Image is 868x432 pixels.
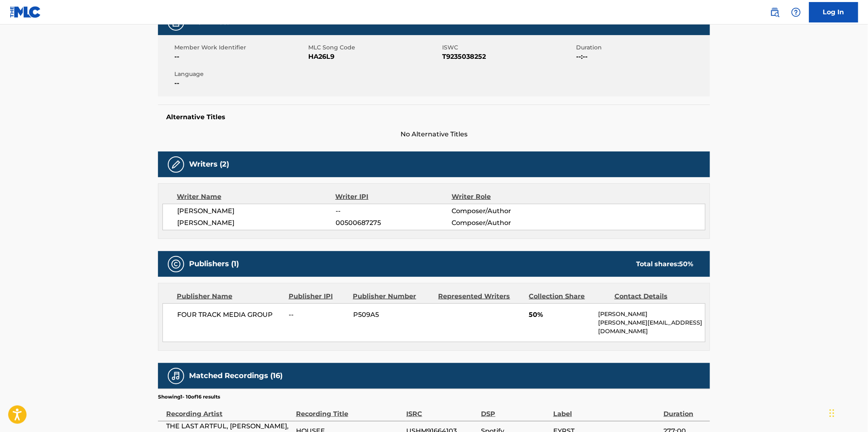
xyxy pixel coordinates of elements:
a: Log In [809,2,858,22]
h5: Matched Recordings (16) [189,371,283,381]
span: 50% [529,310,592,320]
img: Matched Recordings [171,371,181,381]
p: Showing 1 - 10 of 16 results [158,393,220,401]
p: [PERSON_NAME] [599,310,705,318]
h5: Writers (2) [189,160,229,169]
div: Publisher Number [353,292,432,301]
span: -- [174,78,306,88]
p: [PERSON_NAME][EMAIL_ADDRESS][DOMAIN_NAME] [599,318,705,336]
div: Recording Title [296,401,402,419]
span: Duration [576,43,708,52]
span: P509A5 [353,310,432,320]
div: Writer Role [452,192,557,202]
h5: Publishers (1) [189,259,239,269]
div: Total shares: [636,259,694,269]
img: Writers [171,160,181,169]
span: [PERSON_NAME] [177,206,336,216]
span: --:-- [576,52,708,62]
h5: Alternative Titles [166,113,702,121]
div: Duration [663,401,706,419]
img: MLC Logo [10,6,41,18]
a: Public Search [767,4,783,20]
span: -- [336,206,452,216]
div: ISRC [406,401,477,419]
span: No Alternative Titles [158,129,710,139]
span: 50 % [679,260,694,268]
span: -- [174,52,306,62]
span: ISWC [442,43,574,52]
div: Writer IPI [336,192,452,202]
div: Publisher Name [177,292,283,301]
iframe: Chat Widget [827,393,868,432]
span: [PERSON_NAME] [177,218,336,228]
span: FOUR TRACK MEDIA GROUP [177,310,283,320]
img: search [770,7,780,17]
span: -- [289,310,347,320]
span: 00500687275 [336,218,452,228]
span: MLC Song Code [308,43,440,52]
span: HA26L9 [308,52,440,62]
span: Composer/Author [452,218,557,228]
span: Language [174,70,306,78]
div: Collection Share [529,292,608,301]
div: Writer Name [177,192,336,202]
div: Drag [830,401,835,425]
div: DSP [481,401,549,419]
div: Label [553,401,659,419]
div: Recording Artist [166,401,292,419]
div: Help [788,4,804,20]
img: help [791,7,801,17]
div: Publisher IPI [289,292,347,301]
span: Composer/Author [452,206,557,216]
div: Contact Details [614,292,694,301]
div: Represented Writers [438,292,523,301]
span: T9235038252 [442,52,574,62]
span: Member Work Identifier [174,43,306,52]
img: Publishers [171,259,181,269]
